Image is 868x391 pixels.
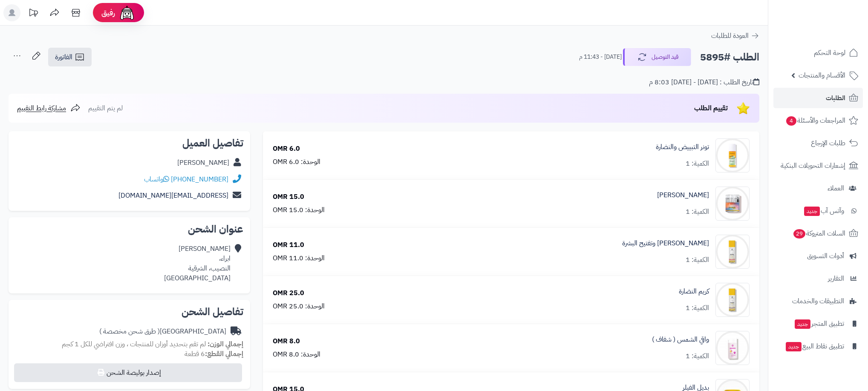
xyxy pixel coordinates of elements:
[795,319,810,329] span: جديد
[686,255,709,265] div: الكمية: 1
[773,201,863,221] a: وآتس آبجديد
[273,240,304,250] div: 11.0 OMR
[622,239,709,248] a: [PERSON_NAME] وتفتيح البشرة
[807,250,844,262] span: أدوات التسويق
[799,69,845,81] span: الأقسام والمنتجات
[17,103,81,113] a: مشاركة رابط التقييم
[17,103,66,113] span: مشاركة رابط التقييم
[679,287,709,296] a: كريم النضارة
[773,246,863,266] a: أدوات التسويق
[273,157,320,167] div: الوحدة: 6.0 OMR
[273,144,300,154] div: 6.0 OMR
[144,174,169,184] a: واتساب
[694,103,728,113] span: تقييم الطلب
[826,92,845,104] span: الطلبات
[786,116,796,126] span: 4
[273,350,320,359] div: الوحدة: 8.0 OMR
[164,244,231,283] div: [PERSON_NAME] ابراء، النصيب، الشرقية [GEOGRAPHIC_DATA]
[15,138,243,148] h2: تفاصيل العميل
[773,43,863,63] a: لوحة التحكم
[579,53,622,61] small: [DATE] - 11:43 م
[118,190,228,201] a: [EMAIL_ADDRESS][DOMAIN_NAME]
[785,340,844,352] span: تطبيق نقاط البيع
[23,4,44,23] a: تحديثات المنصة
[686,207,709,217] div: الكمية: 1
[185,349,243,359] small: 6 قطعة
[716,235,749,269] img: 1739578197-cm52dour10ngp01kla76j4svp_WHITENING_HYDRATE-01-90x90.jpg
[794,318,844,330] span: تطبيق المتجر
[773,223,863,244] a: السلات المتروكة29
[177,158,229,168] div: [PERSON_NAME]
[205,349,243,359] strong: إجمالي القطع:
[803,205,844,217] span: وآتس آب
[773,178,863,198] a: العملاء
[273,205,325,215] div: الوحدة: 15.0 OMR
[700,49,759,66] h2: الطلب #5895
[792,295,844,307] span: التطبيقات والخدمات
[273,288,304,298] div: 25.0 OMR
[716,283,749,317] img: 1739578311-cm52eays20nhq01klg2x54i1t_FRESHNESS-01-90x90.jpg
[99,327,226,336] div: [GEOGRAPHIC_DATA]
[55,52,72,62] span: الفاتورة
[686,303,709,313] div: الكمية: 1
[623,48,691,66] button: قيد التوصيل
[716,187,749,221] img: 1739577768-cm4q2rj8k0e1p01klabvk8x78_retinol_2-90x90.png
[773,88,863,108] a: الطلبات
[773,336,863,356] a: تطبيق نقاط البيعجديد
[773,110,863,131] a: المراجعات والأسئلة4
[793,229,805,239] span: 29
[273,336,300,346] div: 8.0 OMR
[273,302,325,311] div: الوحدة: 25.0 OMR
[15,307,243,317] h2: تفاصيل الشحن
[804,207,820,216] span: جديد
[711,31,759,41] a: العودة للطلبات
[785,115,845,126] span: المراجعات والأسئلة
[716,331,749,365] img: 1739579186-cm5165zzs0mp801kl7w679zi8_sunscreen_3-90x90.jpg
[686,159,709,169] div: الكمية: 1
[273,192,304,202] div: 15.0 OMR
[814,47,845,59] span: لوحة التحكم
[15,224,243,234] h2: عنوان الشحن
[786,342,802,351] span: جديد
[828,182,844,194] span: العملاء
[14,363,242,382] button: إصدار بوليصة الشحن
[48,48,92,66] a: الفاتورة
[811,137,845,149] span: طلبات الإرجاع
[773,313,863,334] a: تطبيق المتجرجديد
[773,268,863,289] a: التقارير
[773,291,863,311] a: التطبيقات والخدمات
[656,142,709,152] a: تونر التبييض والنضارة
[99,326,160,336] span: ( طرق شحن مخصصة )
[88,103,123,113] span: لم يتم التقييم
[208,339,243,349] strong: إجمالي الوزن:
[793,227,845,239] span: السلات المتروكة
[773,133,863,153] a: طلبات الإرجاع
[171,174,228,184] a: [PHONE_NUMBER]
[711,31,749,41] span: العودة للطلبات
[810,21,860,39] img: logo-2.png
[652,335,709,345] a: واقي الشمس ( شفاف )
[62,339,206,349] span: لم تقم بتحديد أوزان للمنتجات ، وزن افتراضي للكل 1 كجم
[273,253,325,263] div: الوحدة: 11.0 OMR
[781,160,845,172] span: إشعارات التحويلات البنكية
[657,190,709,200] a: [PERSON_NAME]
[716,138,749,172] img: 1739577595-cm51khrme0n1z01klhcir4seo_WHITING_TONER-01-90x90.jpg
[773,155,863,176] a: إشعارات التحويلات البنكية
[101,8,115,18] span: رفيق
[649,78,759,87] div: تاريخ الطلب : [DATE] - [DATE] 8:03 م
[686,351,709,361] div: الكمية: 1
[828,273,844,285] span: التقارير
[118,4,136,21] img: ai-face.png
